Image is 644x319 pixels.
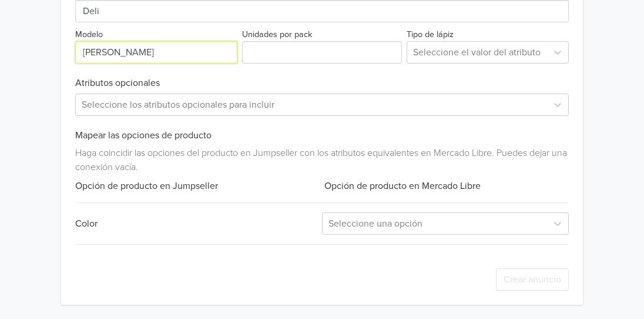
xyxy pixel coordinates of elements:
label: Unidades por pack [242,28,312,41]
h6: Mapear las opciones de producto [75,130,569,141]
div: Color [75,217,322,231]
label: Modelo [75,28,103,41]
div: Opción de producto en Mercado Libre [322,179,569,193]
label: Tipo de lápiz [407,28,454,41]
button: Crear anuncio [496,268,569,291]
h6: Atributos opcionales [75,78,569,89]
div: Opción de producto en Jumpseller [75,179,322,193]
div: Haga coincidir las opciones del producto en Jumpseller con los atributos equivalentes en Mercado ... [75,141,569,174]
